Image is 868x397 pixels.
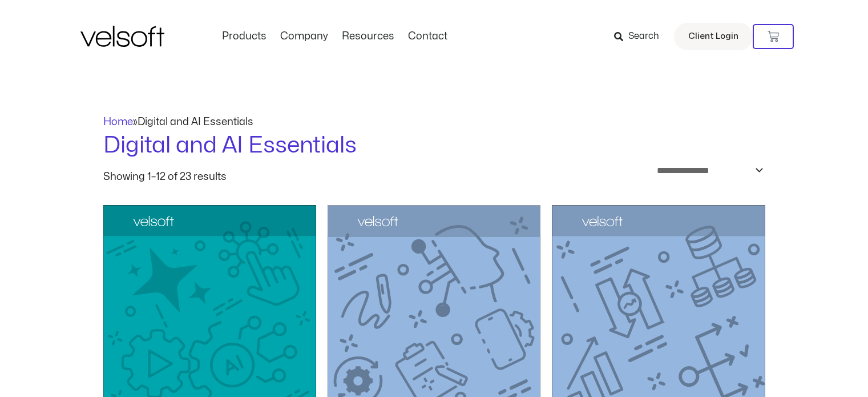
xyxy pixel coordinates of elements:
img: Velsoft Training Materials [80,26,164,47]
a: Client Login [674,23,753,50]
h1: Digital and AI Essentials [103,130,765,162]
a: Home [103,117,133,127]
span: Digital and AI Essentials [138,117,253,127]
a: CompanyMenu Toggle [273,30,335,43]
a: ContactMenu Toggle [401,30,454,43]
a: ResourcesMenu Toggle [335,30,401,43]
select: Shop order [649,162,765,179]
p: Showing 1–12 of 23 results [103,172,227,182]
nav: Menu [215,30,454,43]
span: Client Login [688,29,738,44]
a: Search [614,27,667,46]
span: Search [628,29,659,44]
span: » [103,117,253,127]
a: ProductsMenu Toggle [215,30,273,43]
